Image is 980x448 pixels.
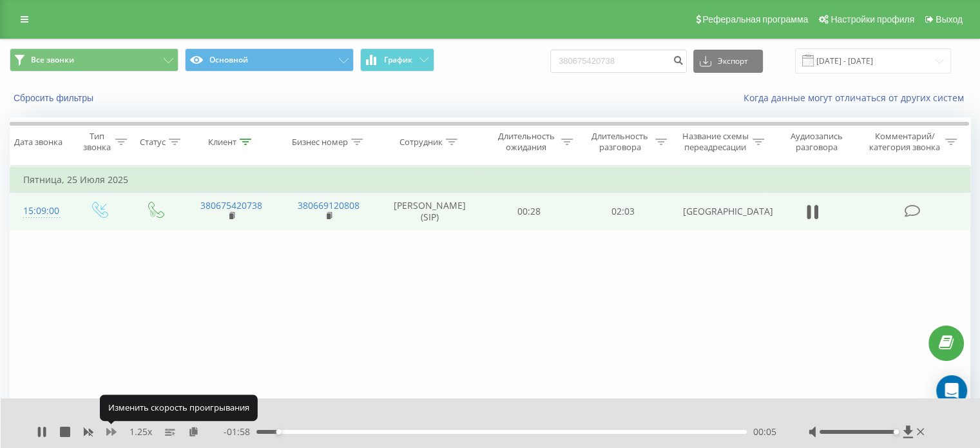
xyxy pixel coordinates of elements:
[298,199,360,211] a: 380669120808
[702,14,808,24] span: Реферальная программа
[682,131,749,153] div: Название схемы переадресации
[10,48,178,72] button: Все звонки
[360,48,434,72] button: График
[483,193,576,230] td: 00:28
[867,131,942,153] div: Комментарий/категория звонка
[130,425,152,438] span: 1.25 x
[31,55,74,65] span: Все звонки
[744,92,970,104] a: Когда данные могут отличаться от других систем
[588,131,652,153] div: Длительность разговора
[384,55,412,64] span: График
[292,137,348,148] div: Бизнес номер
[100,395,258,421] div: Изменить скорость проигрывания
[494,131,559,153] div: Длительность ожидания
[200,199,262,211] a: 380675420738
[693,50,763,73] button: Экспорт
[14,137,62,148] div: Дата звонка
[936,375,967,406] div: Open Intercom Messenger
[936,14,963,24] span: Выход
[399,137,443,148] div: Сотрудник
[378,193,483,230] td: [PERSON_NAME] (SIP)
[23,199,57,224] div: 15:09:00
[831,14,914,24] span: Настройки профиля
[550,50,687,73] input: Поиск по номеру
[276,429,282,434] div: Accessibility label
[893,429,898,434] div: Accessibility label
[669,193,767,230] td: [GEOGRAPHIC_DATA]
[224,425,256,438] span: - 01:58
[81,131,111,153] div: Тип звонка
[10,92,100,104] button: Сбросить фильтры
[140,137,166,148] div: Статус
[753,425,776,438] span: 00:05
[576,193,669,230] td: 02:03
[779,131,854,153] div: Аудиозапись разговора
[10,167,970,193] td: Пятница, 25 Июля 2025
[208,137,236,148] div: Клиент
[185,48,354,72] button: Основной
